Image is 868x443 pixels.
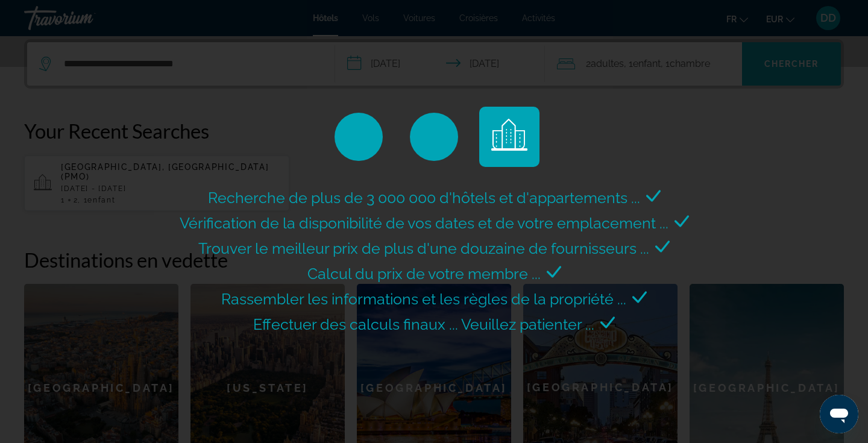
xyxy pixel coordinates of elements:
iframe: Bouton de lancement de la fenêtre de messagerie [820,395,858,433]
span: Vérification de la disponibilité de vos dates et de votre emplacement ... [180,214,668,232]
span: Trouver le meilleur prix de plus d'une douzaine de fournisseurs ... [198,239,649,257]
span: Recherche de plus de 3 000 000 d'hôtels et d'appartements ... [208,189,640,207]
span: Effectuer des calculs finaux ... Veuillez patienter ... [253,315,594,333]
span: Calcul du prix de votre membre ... [307,265,541,283]
span: Rassembler les informations et les règles de la propriété ... [221,290,626,308]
